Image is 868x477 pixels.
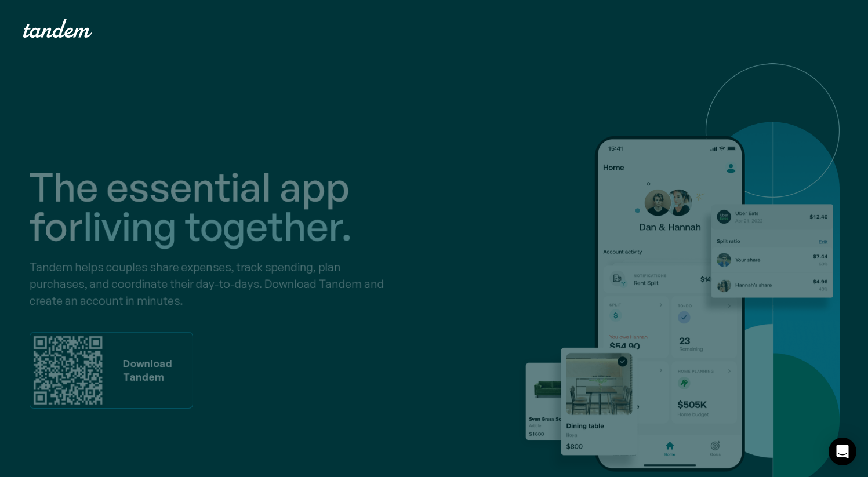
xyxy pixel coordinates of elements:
[23,19,92,38] a: home
[30,167,423,246] h1: The essential app for
[117,356,172,384] div: Download Tandem
[83,201,352,250] span: living together.
[30,258,423,309] p: Tandem helps couples share expenses, track spending, plan purchases, and coordinate their day-to-...
[829,438,856,465] div: Open Intercom Messenger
